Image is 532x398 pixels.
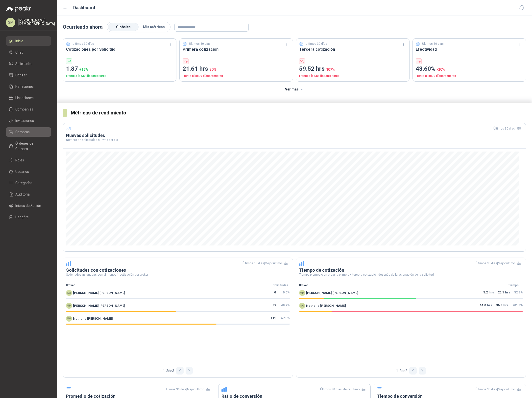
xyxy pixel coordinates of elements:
[498,290,510,296] p: hrs
[143,25,165,29] span: Mis métricas
[6,105,51,114] a: Compañías
[306,290,358,295] span: [PERSON_NAME] [PERSON_NAME]
[15,38,23,44] span: Inicio
[320,385,367,393] div: Últimos 30 días | Mejor último
[6,190,51,199] a: Auditoria
[268,283,293,288] div: Solicitudes
[73,303,125,308] span: [PERSON_NAME] [PERSON_NAME]
[66,273,290,276] p: Solicitudes asignadas con al menos 1 cotización por broker
[163,368,174,374] span: 1 - 3 de 3
[63,283,268,288] div: Broker
[15,72,27,78] span: Cotizar
[73,4,95,11] h1: Dashboard
[6,167,51,176] a: Usuarios
[299,267,523,273] h3: Tiempo de cotización
[483,290,488,296] span: 5.2
[183,46,290,52] h3: Primera cotización
[496,303,508,309] p: hrs
[71,109,526,117] h3: Métricas de rendimiento
[189,42,211,46] p: Últimos 30 días
[6,201,51,210] a: Inicios de Sesión
[416,74,523,78] p: Frente a los 30 días anteriores
[480,303,492,309] p: hrs
[271,316,276,322] span: 111
[73,290,125,295] span: [PERSON_NAME] [PERSON_NAME]
[15,50,23,55] span: Chat
[15,214,29,220] span: Hangfire
[210,67,216,71] span: 30 %
[299,290,305,296] div: MM
[282,85,307,94] button: Ver más
[416,64,523,74] p: 43.60%
[15,157,24,163] span: Roles
[437,67,445,71] span: -20 %
[6,82,51,91] a: Remisiones
[15,118,34,123] span: Invitaciones
[283,290,290,294] span: 0.0 %
[299,273,523,276] p: Tiempo promedio en crear la primera y tercera cotización después de la asignación de la solicitud.
[496,303,502,309] span: 96.8
[6,178,51,188] a: Categorías
[306,42,327,46] p: Últimos 30 días
[73,42,94,46] p: Últimos 30 días
[6,70,51,80] a: Cotizar
[15,95,34,101] span: Licitaciones
[296,283,501,288] div: Broker
[66,46,173,52] h3: Cotizaciones por Solicitud
[66,267,290,273] h3: Solicitudes con cotizaciones
[242,259,290,267] div: Últimos 30 días | Mejor último
[6,212,51,222] a: Hangfire
[6,139,51,154] a: Órdenes de Compra
[6,18,15,27] div: SM
[66,64,173,74] p: 1.87
[73,316,113,321] span: Nathalia [PERSON_NAME]
[416,46,523,52] h3: Efectividad
[6,6,31,12] img: Logo peakr
[66,303,72,309] div: MM
[480,303,486,309] span: 14.0
[183,64,290,74] p: 21.61 hrs
[514,290,523,294] span: 52.3 %
[15,129,30,135] span: Compras
[396,368,407,374] span: 1 - 2 de 2
[79,67,88,71] span: + 16 %
[6,127,51,137] a: Compras
[6,48,51,57] a: Chat
[66,138,523,141] p: Número de solicitudes nuevas por día
[6,36,51,46] a: Inicio
[483,290,494,296] p: hrs
[18,19,55,25] p: [PERSON_NAME] [DEMOGRAPHIC_DATA]
[15,192,30,197] span: Auditoria
[422,42,444,46] p: Últimos 30 días
[512,303,523,307] span: 201.7 %
[15,203,41,208] span: Inicios de Sesión
[299,64,406,74] p: 59.52 hrs
[476,259,523,267] div: Últimos 30 días | Mejor último
[116,25,131,29] span: Globales
[66,316,72,322] div: NO
[15,84,34,89] span: Remisiones
[493,125,523,133] div: Últimos 30 días
[15,180,32,186] span: Categorías
[15,169,29,174] span: Usuarios
[272,303,276,309] span: 87
[15,61,32,66] span: Solicitudes
[299,303,305,309] div: NO
[66,74,173,78] p: Frente a los 30 días anteriores
[476,385,523,393] div: Últimos 30 días | Mejor último
[165,385,212,393] div: Últimos 30 días | Mejor último
[281,303,290,307] span: 49.2 %
[66,133,523,138] h3: Nuevas solicitudes
[299,46,406,52] h3: Tercera cotización
[6,93,51,103] a: Licitaciones
[326,67,335,71] span: 107 %
[281,316,290,320] span: 67.3 %
[15,141,46,152] span: Órdenes de Compra
[501,283,526,288] div: Tiempo
[299,74,406,78] p: Frente a los 30 días anteriores
[66,290,72,296] div: LM
[306,303,346,308] span: Nathalia [PERSON_NAME]
[274,290,276,296] span: 0
[498,290,504,296] span: 25.1
[6,59,51,68] a: Solicitudes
